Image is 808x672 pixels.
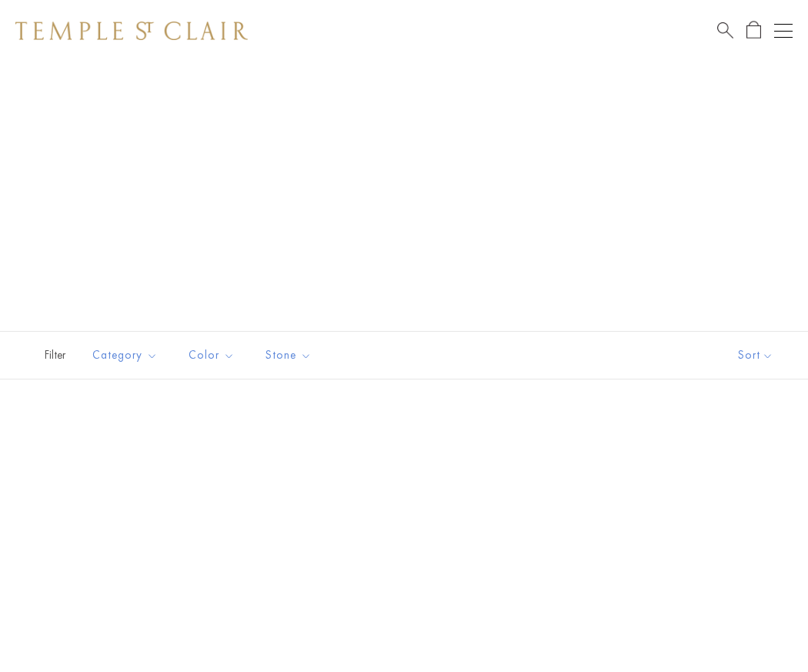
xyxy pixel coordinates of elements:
span: Stone [258,346,323,365]
span: Category [85,346,169,365]
span: Color [181,346,246,365]
a: Open Shopping Bag [746,21,761,40]
button: Stone [254,338,323,373]
button: Open navigation [774,22,793,40]
button: Show sort by [703,332,808,379]
button: Color [177,338,246,373]
a: Search [717,21,733,40]
button: Category [81,338,169,373]
img: Temple St. Clair [15,22,248,40]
